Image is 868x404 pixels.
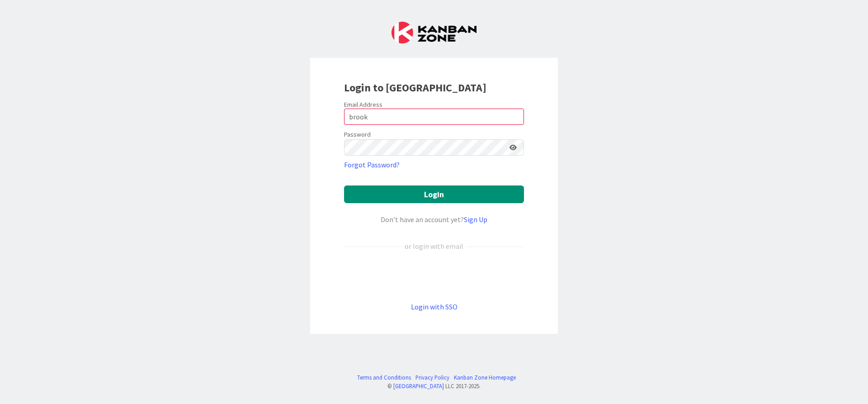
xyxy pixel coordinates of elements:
a: Terms and Conditions [357,373,411,382]
a: [GEOGRAPHIC_DATA] [393,382,444,390]
div: or login with email [402,241,466,252]
button: Login [344,185,524,203]
div: Sign in with Google. Opens in new tab [344,266,524,286]
img: Kanban Zone [392,22,476,43]
a: Forgot Password? [344,159,400,170]
div: © LLC 2017- 2025 . [353,382,516,390]
a: Sign Up [464,215,487,224]
label: Password [344,130,371,139]
div: Don’t have an account yet? [344,214,524,225]
a: Login with SSO [411,302,458,311]
iframe: Sign in with Google Button [340,266,528,286]
a: Privacy Policy [415,373,449,382]
b: Login to [GEOGRAPHIC_DATA] [344,81,486,95]
label: Email Address [344,100,382,109]
a: Kanban Zone Homepage [454,373,516,382]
